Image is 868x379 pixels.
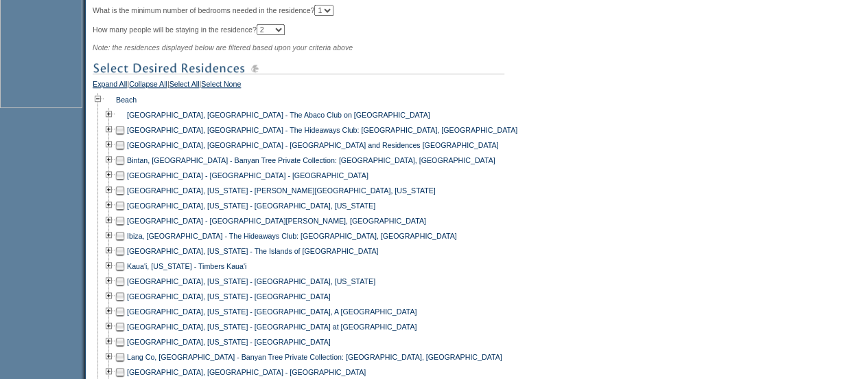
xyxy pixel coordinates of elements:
[127,126,517,134] a: [GEOGRAPHIC_DATA], [GEOGRAPHIC_DATA] - The Hideaways Club: [GEOGRAPHIC_DATA], [GEOGRAPHIC_DATA]
[127,292,331,301] a: [GEOGRAPHIC_DATA], [US_STATE] - [GEOGRAPHIC_DATA]
[127,323,417,331] a: [GEOGRAPHIC_DATA], [US_STATE] - [GEOGRAPHIC_DATA] at [GEOGRAPHIC_DATA]
[127,111,430,119] a: [GEOGRAPHIC_DATA], [GEOGRAPHIC_DATA] - The Abaco Club on [GEOGRAPHIC_DATA]
[116,96,137,104] a: Beach
[201,80,241,92] a: Select None
[169,80,200,92] a: Select All
[127,141,498,149] a: [GEOGRAPHIC_DATA], [GEOGRAPHIC_DATA] - [GEOGRAPHIC_DATA] and Residences [GEOGRAPHIC_DATA]
[127,262,246,270] a: Kaua'i, [US_STATE] - Timbers Kaua'i
[127,186,436,195] a: [GEOGRAPHIC_DATA], [US_STATE] - [PERSON_NAME][GEOGRAPHIC_DATA], [US_STATE]
[127,277,375,285] a: [GEOGRAPHIC_DATA], [US_STATE] - [GEOGRAPHIC_DATA], [US_STATE]
[93,80,127,92] a: Expand All
[93,43,353,52] span: Note: the residences displayed below are filtered based upon your criteria above
[127,247,378,255] a: [GEOGRAPHIC_DATA], [US_STATE] - The Islands of [GEOGRAPHIC_DATA]
[127,307,417,316] a: [GEOGRAPHIC_DATA], [US_STATE] - [GEOGRAPHIC_DATA], A [GEOGRAPHIC_DATA]
[127,156,495,164] a: Bintan, [GEOGRAPHIC_DATA] - Banyan Tree Private Collection: [GEOGRAPHIC_DATA], [GEOGRAPHIC_DATA]
[127,338,331,346] a: [GEOGRAPHIC_DATA], [US_STATE] - [GEOGRAPHIC_DATA]
[127,353,502,361] a: Lang Co, [GEOGRAPHIC_DATA] - Banyan Tree Private Collection: [GEOGRAPHIC_DATA], [GEOGRAPHIC_DATA]
[129,80,167,92] a: Collapse All
[127,202,375,210] a: [GEOGRAPHIC_DATA], [US_STATE] - [GEOGRAPHIC_DATA], [US_STATE]
[127,368,366,376] a: [GEOGRAPHIC_DATA], [GEOGRAPHIC_DATA] - [GEOGRAPHIC_DATA]
[127,232,457,240] a: Ibiza, [GEOGRAPHIC_DATA] - The Hideaways Club: [GEOGRAPHIC_DATA], [GEOGRAPHIC_DATA]
[127,217,426,225] a: [GEOGRAPHIC_DATA] - [GEOGRAPHIC_DATA][PERSON_NAME], [GEOGRAPHIC_DATA]
[127,171,368,180] a: [GEOGRAPHIC_DATA] - [GEOGRAPHIC_DATA] - [GEOGRAPHIC_DATA]
[93,80,528,92] div: | | |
